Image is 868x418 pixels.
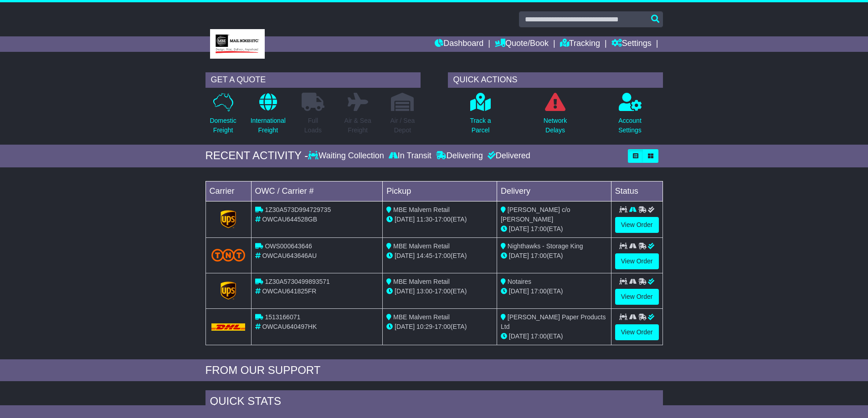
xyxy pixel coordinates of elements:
div: GET A QUOTE [205,72,421,88]
td: Pickup [383,181,497,201]
div: - (ETA) [386,322,493,332]
div: In Transit [386,151,434,161]
span: 1Z30A573D994729735 [265,206,331,213]
td: OWC / Carrier # [251,181,383,201]
div: (ETA) [501,332,607,341]
div: Delivering [434,151,485,161]
a: AccountSettings [618,92,642,140]
div: (ETA) [501,251,607,261]
div: - (ETA) [386,251,493,261]
span: [DATE] [509,252,529,259]
a: Track aParcel [469,92,491,140]
p: Track a Parcel [470,116,491,135]
img: GetCarrierServiceLogo [221,210,236,228]
span: 11:30 [416,216,432,223]
p: Air & Sea Freight [344,116,371,135]
span: 1513166071 [265,313,300,321]
div: - (ETA) [386,215,493,224]
td: Carrier [205,181,251,201]
img: GetCarrierServiceLogo [221,282,236,300]
span: OWS000643646 [265,242,312,250]
div: FROM OUR SUPPORT [205,364,663,377]
a: Tracking [560,36,600,52]
span: 10:29 [416,323,432,330]
span: MBE Malvern Retail [393,278,450,285]
p: International Freight [251,116,286,135]
a: DomesticFreight [209,92,236,140]
a: View Order [615,217,659,233]
a: NetworkDelays [543,92,567,140]
span: OWCAU641825FR [262,287,316,295]
span: Nighthawks - Storage King [508,242,583,250]
span: 17:00 [435,287,451,295]
img: TNT_Domestic.png [211,249,246,261]
span: [DATE] [395,287,415,295]
span: [PERSON_NAME] c/o [PERSON_NAME] [501,206,570,223]
span: 17:00 [531,225,547,232]
span: [DATE] [395,323,415,330]
img: MBE Malvern [210,29,265,59]
span: [DATE] [509,287,529,295]
span: 17:00 [531,287,547,295]
div: QUICK ACTIONS [448,72,663,88]
span: 14:45 [416,252,432,259]
div: (ETA) [501,287,607,296]
span: [DATE] [509,225,529,232]
span: 17:00 [531,252,547,259]
a: Dashboard [435,36,483,52]
span: MBE Malvern Retail [393,313,450,321]
p: Account Settings [618,116,642,135]
div: - (ETA) [386,287,493,296]
a: Settings [611,36,652,52]
span: [PERSON_NAME] Paper Products Ltd [501,313,606,330]
img: DHL.png [211,323,246,331]
span: 1Z30A5730499893571 [265,278,329,285]
span: 17:00 [435,216,451,223]
div: Delivered [485,151,530,161]
p: Full Loads [302,116,324,135]
div: RECENT ACTIVITY - [205,149,308,162]
a: View Order [615,253,659,269]
span: OWCAU644528GB [262,216,317,223]
span: 13:00 [416,287,432,295]
div: Quick Stats [205,390,663,415]
td: Status [611,181,663,201]
span: 17:00 [435,252,451,259]
span: 17:00 [531,332,547,340]
span: [DATE] [395,252,415,259]
p: Network Delays [544,116,567,135]
span: MBE Malvern Retail [393,206,450,213]
p: Air / Sea Depot [390,116,415,135]
span: OWCAU643646AU [262,252,317,259]
td: Delivery [497,181,611,201]
a: Quote/Book [495,36,549,52]
div: (ETA) [501,224,607,234]
p: Domestic Freight [210,116,236,135]
span: OWCAU640497HK [262,323,317,330]
a: View Order [615,289,659,305]
span: 17:00 [435,323,451,330]
span: MBE Malvern Retail [393,242,450,250]
a: InternationalFreight [250,92,286,140]
span: [DATE] [395,216,415,223]
div: Waiting Collection [308,151,386,161]
span: [DATE] [509,332,529,340]
a: View Order [615,324,659,340]
span: Notaires [508,278,531,285]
